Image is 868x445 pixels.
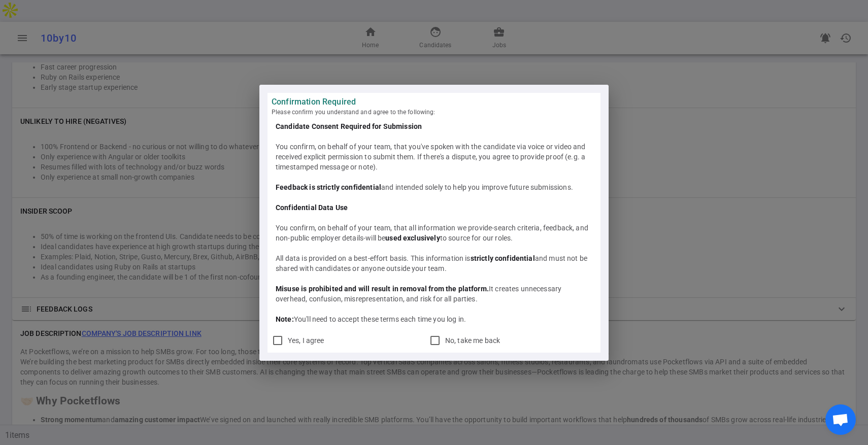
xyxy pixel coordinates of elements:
div: and intended solely to help you improve future submissions. [276,182,592,192]
div: All data is provided on a best-effort basis. This information is and must not be shared with cand... [276,253,592,273]
div: It creates unnecessary overhead, confusion, misrepresentation, and risk for all parties. [276,284,592,304]
div: Open chat [825,404,856,435]
b: strictly confidential [471,254,535,262]
div: You confirm, on behalf of your team, that all information we provide-search criteria, feedback, a... [276,223,592,243]
b: Confidential Data Use [276,203,348,212]
b: Note: [276,315,294,323]
span: Yes, I agree [288,336,324,345]
b: Misuse is prohibited and will result in removal from the platform. [276,285,489,293]
span: No, take me back [445,336,500,345]
div: You confirm, on behalf of your team, that you've spoken with the candidate via voice or video and... [276,142,592,172]
b: Feedback is strictly confidential [276,183,381,191]
b: used exclusively [385,234,440,242]
div: You'll need to accept these terms each time you log in. [276,314,592,324]
span: Please confirm you understand and agree to the following: [272,107,596,117]
strong: Confirmation Required [272,97,596,107]
b: Candidate Consent Required for Submission [276,122,422,130]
